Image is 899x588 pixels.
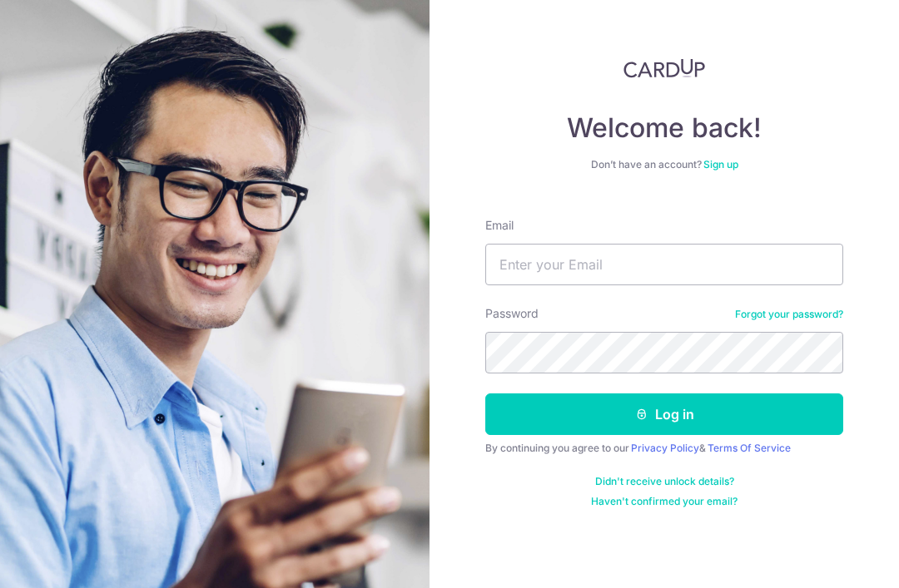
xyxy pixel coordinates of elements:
img: CardUp Logo [623,58,705,78]
a: Forgot your password? [735,308,843,321]
div: By continuing you agree to our & [485,442,843,455]
a: Sign up [703,158,738,170]
a: Didn't receive unlock details? [595,475,734,488]
a: Terms Of Service [708,442,791,454]
input: Enter your Email [485,244,843,285]
button: Log in [485,393,843,435]
label: Email [485,217,514,234]
div: Don’t have an account? [485,158,843,171]
label: Password [485,305,539,322]
h4: Welcome back! [485,111,843,145]
a: Privacy Policy [631,442,699,454]
a: Haven't confirmed your email? [591,495,738,508]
